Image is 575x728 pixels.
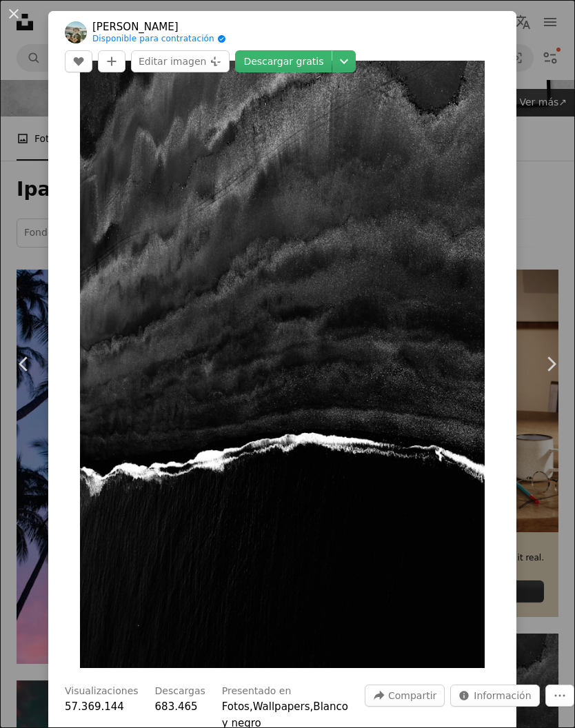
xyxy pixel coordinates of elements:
button: Ampliar en esta imagen [80,61,485,668]
a: Descargar gratis [235,50,332,72]
span: 683.465 [155,700,198,713]
h3: Presentado en [222,685,292,698]
button: Me gusta [65,50,92,72]
span: Compartir [388,685,436,706]
span: 57.369.144 [65,700,124,713]
button: Elegir el tamaño de descarga [332,50,356,72]
img: Ve al perfil de Jeremy Bishop [65,21,87,43]
button: Añade a la colección [98,50,125,72]
h3: Visualizaciones [65,685,139,698]
button: Más acciones [545,685,574,707]
a: Fotos [222,700,250,713]
span: Información [474,685,531,706]
a: Disponible para contratación [92,34,226,45]
span: , [310,700,314,713]
button: Compartir esta imagen [365,685,445,707]
a: Wallpapers [253,700,310,713]
img: Ilustración abstracta en negro y gris [80,61,485,668]
span: , [250,700,253,713]
a: Siguiente [527,298,575,430]
button: Editar imagen [131,50,230,72]
h3: Descargas [155,685,205,698]
a: [PERSON_NAME] [92,20,226,34]
button: Estadísticas sobre esta imagen [450,685,539,707]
